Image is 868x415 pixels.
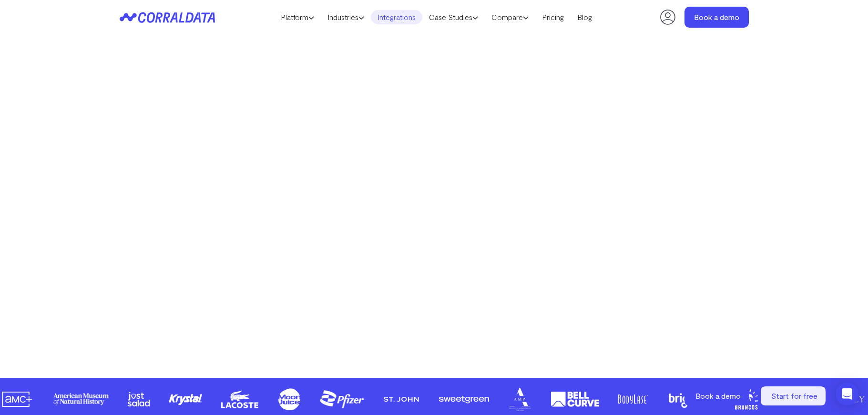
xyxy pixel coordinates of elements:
[371,10,422,24] a: Integrations
[571,10,599,24] a: Blog
[684,7,749,28] a: Book a demo
[761,386,827,405] a: Start for free
[695,391,741,400] span: Book a demo
[485,10,535,24] a: Compare
[422,10,485,24] a: Case Studies
[836,383,858,405] div: Open Intercom Messenger
[771,391,817,400] span: Start for free
[684,386,751,405] a: Book a demo
[321,10,371,24] a: Industries
[274,10,321,24] a: Platform
[535,10,571,24] a: Pricing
